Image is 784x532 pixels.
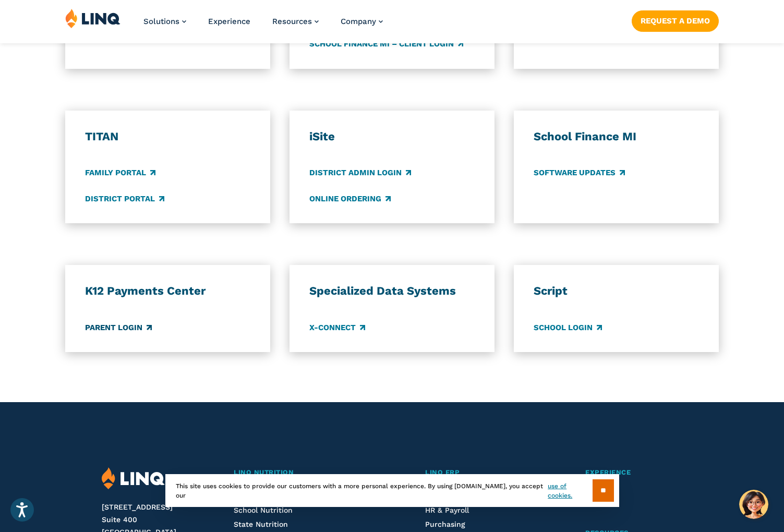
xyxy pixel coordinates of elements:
span: Solutions [143,17,179,26]
h3: Specialized Data Systems [309,284,475,298]
a: X-Connect [309,322,365,333]
a: Company [341,17,383,26]
span: LINQ Nutrition [234,468,294,476]
h3: Script [534,284,699,298]
a: LINQ ERP [425,467,542,478]
h3: TITAN [85,129,250,144]
a: Solutions [143,17,186,26]
a: State Nutrition [234,520,288,528]
span: Company [341,17,376,26]
span: Resources [272,17,312,26]
span: Experience [585,468,631,476]
a: Experience [585,467,682,478]
button: Hello, have a question? Let’s chat. [739,490,768,519]
a: Software Updates [534,167,625,179]
a: Purchasing [425,520,465,528]
a: Resources [272,17,319,26]
h3: School Finance MI [534,129,699,144]
a: Experience [208,17,250,26]
a: use of cookies. [548,481,592,500]
a: Request a Demo [632,10,719,31]
a: District Portal [85,193,164,204]
img: LINQ | K‑12 Software [102,467,165,490]
a: Parent Login [85,322,152,333]
a: Online Ordering [309,193,391,204]
h3: iSite [309,129,475,144]
span: LINQ ERP [425,468,460,476]
a: School Finance MI – Client Login [309,38,463,50]
div: This site uses cookies to provide our customers with a more personal experience. By using [DOMAIN... [165,474,619,507]
h3: K12 Payments Center [85,284,250,298]
nav: Button Navigation [632,8,719,31]
a: LINQ Nutrition [234,467,382,478]
nav: Primary Navigation [143,8,383,43]
img: LINQ | K‑12 Software [65,8,120,28]
a: Family Portal [85,167,155,179]
a: School Login [534,322,602,333]
a: District Admin Login [309,167,411,179]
